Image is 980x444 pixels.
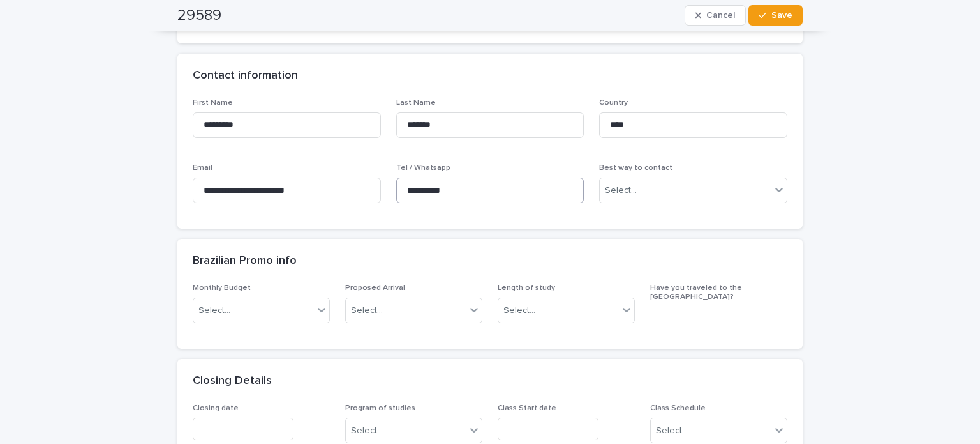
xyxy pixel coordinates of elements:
span: Program of studies [345,404,415,412]
h2: 29589 [177,6,221,25]
button: Save [748,5,803,26]
span: Have you traveled to the [GEOGRAPHIC_DATA]? [650,284,742,301]
div: Select... [351,424,383,438]
span: Cancel [706,11,735,20]
span: Country [599,99,628,107]
span: Class Schedule [650,404,706,412]
div: Select... [605,184,637,197]
span: First Name [193,99,233,107]
div: Select... [656,424,688,438]
span: Monthly Budget [193,284,251,292]
h2: Brazilian Promo info [193,254,297,268]
span: Best way to contact [599,164,672,172]
span: Length of study [498,284,555,292]
button: Cancel [685,5,746,26]
div: Select... [351,304,383,318]
div: Select... [198,304,230,318]
div: Select... [503,304,535,318]
span: Closing date [193,404,239,412]
span: Class Start date [498,404,556,412]
span: Last Name [396,99,436,107]
span: Save [771,11,792,20]
p: - [650,307,787,321]
span: Tel / Whatsapp [396,164,450,172]
span: Email [193,164,212,172]
h2: Contact information [193,69,298,83]
span: Proposed Arrival [345,284,405,292]
h2: Closing Details [193,374,272,388]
